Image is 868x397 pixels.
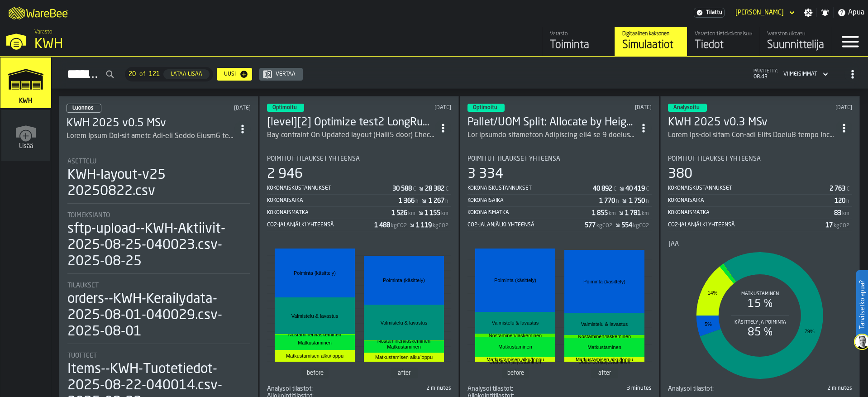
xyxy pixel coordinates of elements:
div: KWH-layout-v25 20250822.csv [67,167,250,200]
span: € [613,186,616,192]
div: Minor Lay-out fixes Lay-out Added Halli1 racks Lay-out update, added 33 missing locations in Hall... [668,130,836,141]
div: Updated: 22.8.2025 klo 17.21.40 Created: 2.5.2024 klo 12.25.03 [379,105,452,111]
span: € [846,186,849,192]
div: Updated: 22.8.2025 klo 17.05.56 Created: 21.8.2025 klo 10.05.17 [781,105,853,111]
div: Title [67,282,250,289]
div: Stat Arvo [592,210,608,217]
div: stat-Tilaukset [67,282,250,344]
div: 3 334 [467,166,503,182]
span: Varasto [34,29,52,35]
div: Kokonaismatka [668,210,834,216]
div: Stat Arvo [830,185,845,192]
div: Lorem Ipsum Dol-sit ametc Adi-eli Seddo Eiusm6 tempo Inc-utl etdolo, magna 47 aliquae adminimve q... [67,131,234,142]
div: Title [668,385,758,392]
span: km [842,210,849,217]
a: link-to-/wh/i/4fb45246-3b77-4bb5-b880-c337c3c5facb/feed/ [542,27,615,56]
span: kgCO2 [834,223,849,229]
div: Stat Arvo [825,222,833,229]
div: stat- [268,240,450,383]
div: Opt without allocation Highmovers top3 on 2 pallet places FinPallets allocated to S-aisle and end... [467,130,635,141]
text: before [507,370,524,376]
div: stat-Analysoi tilastot: [668,385,852,392]
h3: KWH 2025 v0.5 MSv [67,116,234,131]
div: status-0 2 [67,104,101,113]
label: button-toggle-Valikko [832,27,868,56]
div: Title [669,240,851,248]
span: km [642,210,649,217]
div: orders--KWH-Kerailydata-2025-08-01-040029.csv-2025-08-01 [67,291,250,340]
div: Kokonaisaika [668,197,835,204]
span: 20 [129,71,136,78]
span: Analysoi tilastot: [467,385,513,392]
span: h [445,198,448,205]
div: Kokonaiskustannukset [267,185,392,191]
div: Varaston ulkoasu [767,31,825,37]
div: Stat Arvo [429,197,444,205]
h2: button-Simulaatiot [52,57,868,89]
div: Kokonaiskustannukset [467,185,593,191]
div: Title [267,155,451,163]
span: € [646,186,649,192]
div: Title [67,212,250,219]
div: Stat Arvo [621,222,632,229]
div: Toiminta [550,38,607,53]
span: h [846,198,849,205]
span: € [445,186,448,192]
div: stat-Poimitut tilaukset yhteensä [267,155,451,231]
span: Poimitut tilaukset yhteensä [467,155,560,163]
div: stat- [468,240,651,383]
span: km [441,210,448,217]
div: Stat Arvo [834,210,841,217]
div: DropdownMenuValue-4 [783,71,817,77]
div: stat-Analysoi tilastot: [267,385,451,392]
div: 380 [668,166,692,182]
a: link-to-/wh/i/4fb45246-3b77-4bb5-b880-c337c3c5facb/data [687,27,759,56]
div: Stat Arvo [374,222,390,229]
div: status-3 2 [467,104,505,112]
div: Simulaatiot [622,38,680,53]
span: Apua [848,7,864,18]
div: Stat Arvo [425,185,444,192]
div: Stat Arvo [625,210,641,217]
span: km [609,210,616,217]
span: Tilattu [706,10,722,16]
div: Lates Minor Lay-out fixes Lay-out Added Halli1 racks Lay-out update, added 33 missing locations i... [67,131,234,142]
div: Kokonaismatka [267,210,391,216]
div: Kokonaisaika [467,197,599,204]
div: Stat Arvo [835,197,845,205]
div: KWH 2025 v0.3 MSv [668,115,836,130]
div: Uusi [220,71,239,77]
span: Poimitut tilaukset yhteensä [668,155,761,163]
label: button-toggle-Apua [834,7,868,18]
div: Title [267,385,358,392]
span: Tuotteet [67,352,97,359]
div: Digitaalinen kaksonen [622,31,680,37]
span: Analysoi tilastot: [668,385,714,392]
span: Toimeksianto [67,212,110,219]
text: after [398,370,411,376]
div: stat-Analysoi tilastot: [467,385,652,392]
h3: Pallet/UOM Split: Allocate by Height v2024-10-09 MN KWH v0.91 [467,115,635,130]
span: 08.43 [754,74,778,80]
div: DropdownMenuValue-STEFAN Thilman [732,7,796,18]
div: CO2-jalanjälki yhteensä [267,222,374,228]
span: KWH [17,97,34,105]
a: link-to-/wh/i/4fb45246-3b77-4bb5-b880-c337c3c5facb/simulations [0,57,51,110]
div: Stat Arvo [629,197,645,205]
div: stat-Poimitut tilaukset yhteensä [668,155,852,231]
div: Title [668,155,852,163]
div: Title [67,158,250,165]
span: Analysoi tilastot: [267,385,313,392]
div: Kokonaisaika [267,197,399,204]
div: sftp-upload--KWH-Aktiivit-2025-08-25-040023.csv-2025-08-25 [67,221,250,270]
div: 3 minutes [562,385,652,392]
div: Title [467,385,558,392]
div: Suunnittelija [767,38,825,53]
label: button-toggle-Ilmoitukset [817,8,833,17]
div: Varaston tietokokonaisuudet [695,31,752,37]
button: button-Uusi [217,68,252,81]
span: kgCO2 [596,223,612,229]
